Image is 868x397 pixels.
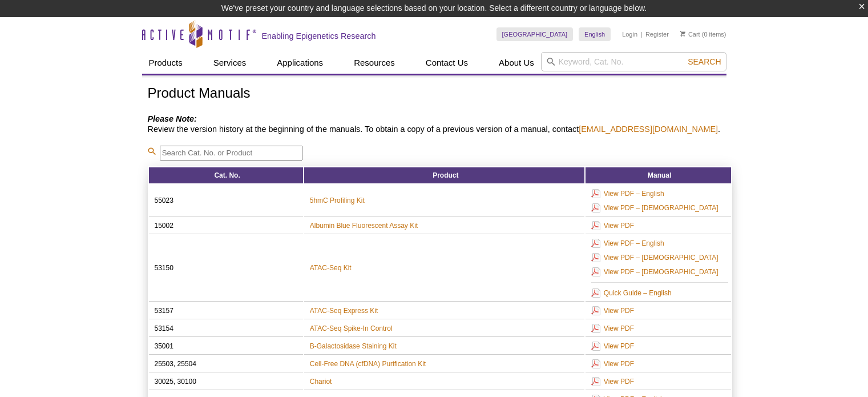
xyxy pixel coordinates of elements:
a: View PDF – English [591,187,664,200]
th: Cat. No. [149,167,303,183]
a: Applications [270,52,330,74]
th: Product [304,167,584,183]
h2: Enabling Epigenetics Research [262,31,376,41]
a: Cell-Free DNA (cfDNA) Purification Kit [310,359,426,369]
a: Services [207,52,253,74]
li: | [641,27,643,41]
a: B-Galactosidase Staining Kit [310,341,397,351]
td: 25503, 25504 [149,356,303,372]
a: View PDF [591,219,634,232]
td: 53154 [149,320,303,337]
h1: Product Manuals [148,86,732,102]
img: Your Cart [680,31,685,37]
span: Search [688,57,721,66]
a: View PDF [591,304,634,317]
a: ATAC-Seq Express Kit [310,306,378,316]
a: Chariot [310,376,332,387]
input: Search Cat. No. or Product [160,146,302,161]
a: View PDF – English [591,237,664,250]
td: 30025, 30100 [149,374,303,390]
a: View PDF – [DEMOGRAPHIC_DATA] [591,266,718,278]
td: 53157 [149,303,303,319]
a: About Us [492,52,541,74]
a: View PDF [591,358,634,370]
a: View PDF [591,375,634,388]
td: 53150 [149,235,303,302]
a: ATAC-Seq Spike-In Control [310,323,393,334]
a: [GEOGRAPHIC_DATA] [496,27,574,41]
a: Login [622,30,637,38]
a: Quick Guide – English [591,287,672,299]
li: (0 items) [680,27,726,41]
td: 55023 [149,186,303,216]
a: [EMAIL_ADDRESS][DOMAIN_NAME] [579,124,718,134]
h4: Review the version history at the beginning of the manuals. To obtain a copy of a previous versio... [148,114,732,134]
input: Keyword, Cat. No. [541,52,726,71]
a: Contact Us [419,52,475,74]
a: View PDF [591,322,634,335]
a: English [579,27,611,41]
a: Cart [680,30,700,38]
th: Manual [586,167,731,183]
td: 35001 [149,338,303,355]
a: 5hmC Profiling Kit [310,195,365,206]
a: Register [645,30,669,38]
em: Please Note: [148,114,197,123]
a: Products [142,52,189,74]
a: Albumin Blue Fluorescent Assay Kit [310,220,418,231]
a: View PDF [591,340,634,352]
button: Search [684,57,724,67]
a: View PDF – [DEMOGRAPHIC_DATA] [591,251,718,264]
a: ATAC-Seq Kit [310,263,352,273]
a: Resources [347,52,402,74]
a: View PDF – [DEMOGRAPHIC_DATA] [591,202,718,214]
td: 15002 [149,218,303,234]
